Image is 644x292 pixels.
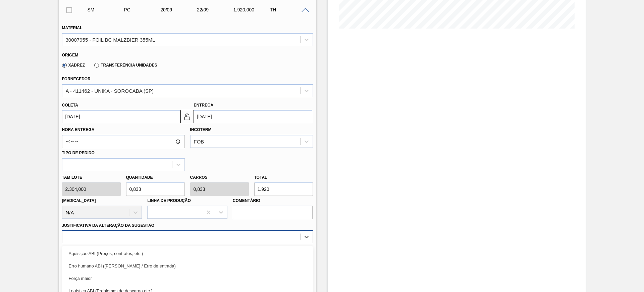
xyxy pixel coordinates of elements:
label: [MEDICAL_DATA] [62,198,96,203]
label: Xadrez [62,63,85,68]
label: Carros [190,175,208,180]
label: Fornecedor [62,77,91,81]
input: dd/mm/yyyy [194,110,312,123]
div: FOB [194,139,204,144]
input: dd/mm/yyyy [62,110,180,123]
label: Comentário [233,196,313,206]
div: 1.920,000 [232,7,272,12]
div: 22/09/2025 [195,7,236,12]
label: Justificativa da Alteração da Sugestão [62,223,155,228]
div: Aquisição ABI (Preços, contratos, etc.) [62,247,313,260]
label: Tipo de pedido [62,151,95,155]
div: TH [268,7,309,12]
label: Entrega [194,103,214,108]
label: Total [254,175,267,180]
label: Hora Entrega [62,125,185,135]
div: 20/09/2025 [159,7,199,12]
label: Transferência Unidades [94,63,157,68]
div: Erro humano ABI ([PERSON_NAME] / Erro de entrada) [62,260,313,272]
label: Material [62,26,83,30]
div: A - 411462 - UNIKA - SOROCABA (SP) [66,88,154,93]
label: Incoterm [190,127,212,132]
button: locked [180,110,194,123]
div: Sugestão Manual [86,7,126,12]
div: 30007955 - FOIL BC MALZBIER 355ML [66,37,155,42]
label: Observações [62,245,313,255]
label: Linha de Produção [147,198,191,203]
label: Tam lote [62,173,121,182]
label: Origem [62,53,78,57]
div: Força maior [62,272,313,285]
div: Pedido de Compra [122,7,163,12]
img: locked [183,113,191,121]
label: Quantidade [126,175,153,180]
label: Coleta [62,103,78,108]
